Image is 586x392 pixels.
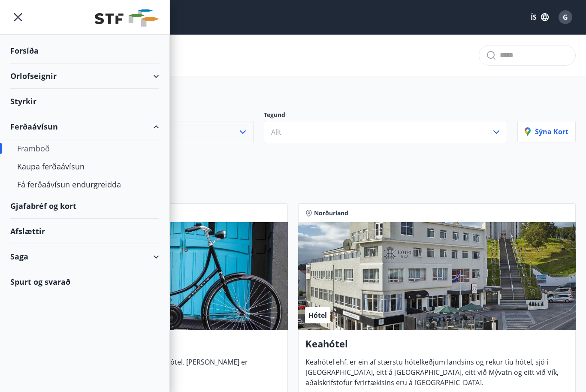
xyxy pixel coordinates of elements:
[95,9,159,27] img: union_logo
[308,311,327,320] span: Hótel
[526,9,553,25] button: ÍS
[17,175,152,193] div: Fá ferðaávísun endurgreidda
[10,89,159,114] div: Styrkir
[264,111,507,121] p: Tegund
[10,9,26,25] button: menu
[10,269,159,294] div: Spurt og svarað
[555,7,576,27] button: G
[17,157,152,175] div: Kaupa ferðaávísun
[10,63,159,89] div: Orlofseignir
[271,127,281,137] span: Allt
[10,244,159,269] div: Saga
[10,38,159,63] div: Forsíða
[517,121,576,142] button: Sýna kort
[525,127,568,136] p: Sýna kort
[314,209,348,217] span: Norðurland
[10,219,159,244] div: Afslættir
[305,337,568,357] h4: Keahótel
[563,12,568,22] span: G
[10,193,159,219] div: Gjafabréf og kort
[10,114,159,139] div: Ferðaávísun
[17,139,152,157] div: Framboð
[264,121,507,143] button: Allt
